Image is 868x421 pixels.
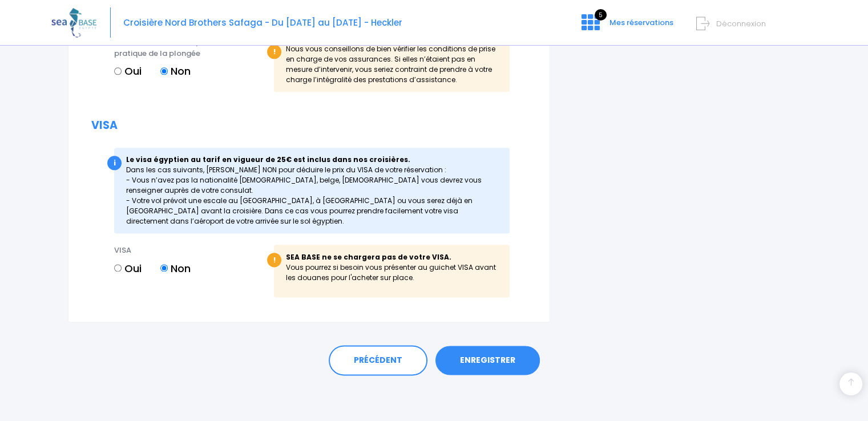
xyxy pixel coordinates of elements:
span: Déconnexion [716,18,766,29]
label: Oui [114,261,142,276]
input: Oui [114,67,122,75]
strong: SEA BASE ne se chargera pas de votre VISA. [286,252,451,262]
span: 5 [595,9,607,21]
label: Non [160,261,191,276]
input: Non [160,67,168,75]
div: Dans les cas suivants, [PERSON_NAME] NON pour déduire le prix du VISA de votre réservation : - Vo... [114,148,510,233]
a: ENREGISTRER [435,346,540,375]
div: Nous vous conseillons de bien vérifier les conditions de prise en charge de vos assurances. Si el... [274,37,510,91]
div: ! [267,44,281,59]
input: Oui [114,264,122,272]
a: PRÉCÉDENT [329,345,427,376]
span: Assurance DAN 7J risques liés à la pratique de la plongée [114,37,241,59]
span: Mes réservations [609,17,673,28]
p: Vous pourrez si besoin vous présenter au guichet VISA avant les douanes pour l'acheter sur place. [286,262,498,283]
div: ! [267,253,281,267]
a: 5 Mes réservations [572,21,680,32]
h2: VISA [91,119,527,132]
span: Croisière Nord Brothers Safaga - Du [DATE] au [DATE] - Heckler [123,17,402,29]
span: VISA [114,245,131,256]
div: i [107,156,122,170]
input: Non [160,264,168,272]
strong: Le visa égyptien au tarif en vigueur de 25€ est inclus dans nos croisières. [126,155,410,164]
label: Non [160,63,191,79]
label: Oui [114,63,142,79]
